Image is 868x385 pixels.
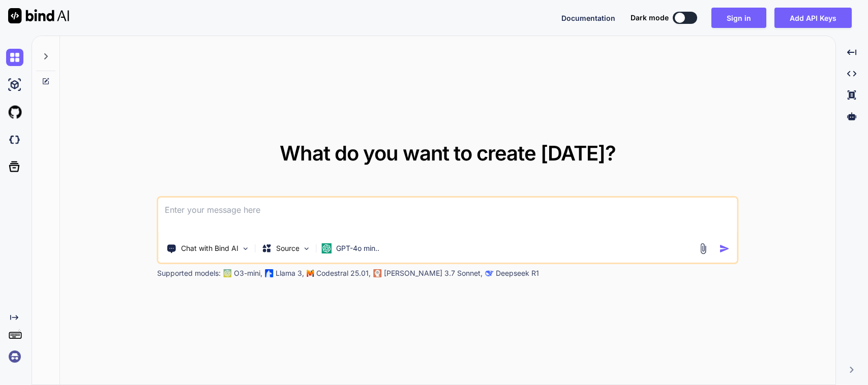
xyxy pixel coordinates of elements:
[384,268,483,278] p: [PERSON_NAME] 3.7 Sonnet,
[6,104,23,121] img: githubLight
[307,270,314,277] img: Mistral-AI
[276,243,300,253] p: Source
[280,141,616,166] span: What do you want to create [DATE]?
[336,243,379,253] p: GPT-4o min..
[234,268,262,278] p: O3-mini,
[561,14,615,22] span: Documentation
[486,269,494,277] img: claude
[711,8,766,28] button: Sign in
[8,8,69,23] img: Bind AI
[631,13,669,23] span: Dark mode
[561,13,615,23] button: Documentation
[224,269,232,277] img: GPT-4
[6,76,23,93] img: ai-studio
[719,243,730,254] img: icon
[242,244,250,253] img: Pick Tools
[157,268,221,278] p: Supported models:
[6,348,23,365] img: signin
[774,8,852,28] button: Add API Keys
[496,268,539,278] p: Deepseek R1
[6,49,23,66] img: chat
[303,244,311,253] img: Pick Models
[374,269,382,277] img: claude
[181,243,238,253] p: Chat with Bind AI
[322,243,332,253] img: GPT-4o mini
[316,268,371,278] p: Codestral 25.01,
[265,269,274,277] img: Llama2
[276,268,304,278] p: Llama 3,
[6,131,23,148] img: darkCloudIdeIcon
[697,243,709,254] img: attachment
